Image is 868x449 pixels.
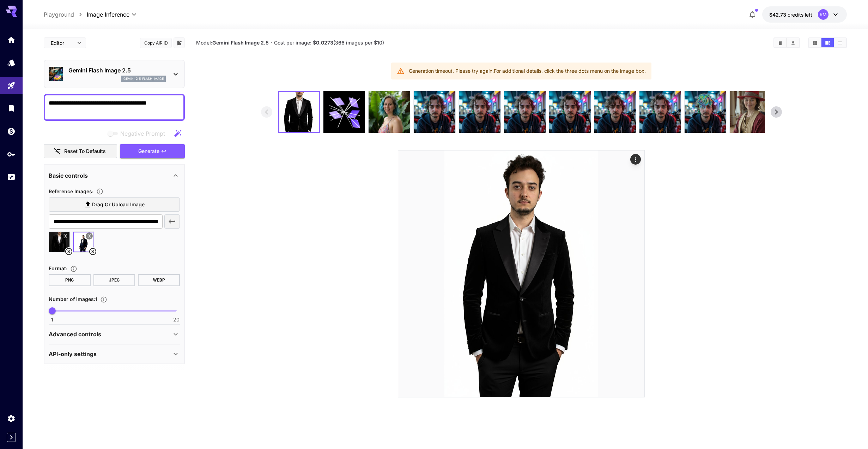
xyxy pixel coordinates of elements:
span: Reference Images : [49,188,93,194]
span: $42.73 [769,12,788,18]
div: Home [7,35,16,44]
button: Expand sidebar [7,433,16,442]
button: WEBP [138,274,180,286]
div: Show images in grid viewShow images in video viewShow images in list view [808,37,847,48]
div: Basic controls [49,167,180,184]
button: Clear Images [774,38,787,47]
button: Show images in list view [834,38,846,47]
div: Settings [7,414,16,423]
p: · [271,39,272,47]
p: API-only settings [49,350,97,358]
span: Format : [49,265,67,271]
div: Clear ImagesDownload All [773,37,800,48]
span: Drag or upload image [92,200,145,209]
img: 9k= [685,91,726,133]
button: Upload a reference image to guide the result. This is needed for Image-to-Image or Inpainting. Su... [93,188,106,195]
p: gemini_2_5_flash_image [123,76,164,81]
button: Specify how many images to generate in a single request. Each image generation will be charged se... [97,296,110,303]
span: Cost per image: $ (366 images per $10) [274,40,384,46]
nav: breadcrumb [44,10,87,19]
b: 0.0273 [316,40,333,46]
p: Advanced controls [49,330,101,338]
div: Advanced controls [49,326,180,343]
div: Usage [7,173,16,182]
button: PNG [49,274,91,286]
div: Models [7,58,16,67]
button: Download All [787,38,799,47]
div: API-only settings [49,345,180,362]
img: 2Q== [279,92,319,132]
div: $42.73199 [769,11,812,18]
div: Actions [630,154,641,165]
div: API Keys [7,150,16,159]
div: Generation timeout. Please try again. For additional details, click the three dots menu on the im... [409,65,646,77]
img: 2Q== [369,91,410,133]
span: Image Inference [87,10,129,19]
button: Choose the file format for the output image. [67,265,80,272]
b: Gemini Flash Image 2.5 [212,40,269,46]
img: Z [730,91,771,133]
span: Model: [196,40,269,46]
button: $42.73199RM [762,6,847,23]
img: 2Q== [459,91,500,133]
span: 20 [173,316,180,323]
button: Show images in grid view [809,38,821,47]
img: Z [549,91,591,133]
p: Gemini Flash Image 2.5 [68,66,166,75]
img: Z [504,91,546,133]
button: Reset to defaults [44,144,117,159]
button: Copy AIR ID [140,38,172,48]
button: Add to library [176,39,182,47]
p: Basic controls [49,171,88,180]
button: Generate [120,144,185,159]
div: Playground [7,81,16,90]
span: credits left [788,12,812,18]
span: Negative prompts are not compatible with the selected model. [106,129,171,138]
div: Gemini Flash Image 2.5gemini_2_5_flash_image [49,63,180,85]
span: Number of images : 1 [49,296,97,302]
div: Library [7,104,16,113]
img: 2Q== [414,91,455,133]
span: 1 [51,316,53,323]
div: RM [818,9,828,20]
div: Wallet [7,127,16,136]
img: 2Q== [398,150,644,397]
span: Generate [138,147,159,156]
label: Drag or upload image [49,197,180,212]
span: Negative Prompt [120,129,165,138]
span: Editor [51,39,73,47]
a: Playground [44,10,74,19]
img: Z [639,91,681,133]
img: Z [594,91,636,133]
button: Show images in video view [821,38,834,47]
button: JPEG [93,274,135,286]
